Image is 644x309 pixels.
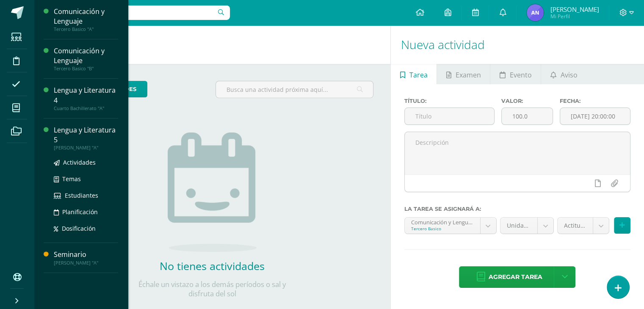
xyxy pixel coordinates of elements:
[54,145,118,151] div: [PERSON_NAME] "A"
[405,108,494,124] input: Título
[437,64,490,84] a: Examen
[527,4,544,21] img: dfc161cbb64dec876014c94b69ab9e1d.png
[54,46,118,72] a: Comunicación y LenguajeTercero Basico "B"
[54,86,118,105] div: Lengua y Literatura 4
[502,108,553,124] input: Puntos máximos
[54,7,118,26] div: Comunicación y Lenguaje
[401,25,634,64] h1: Nueva actividad
[490,64,541,84] a: Evento
[54,157,118,167] a: Actividades
[216,81,373,98] input: Busca una actividad próxima aquí...
[409,65,428,85] span: Tarea
[54,174,118,184] a: Temas
[541,64,586,84] a: Aviso
[168,132,257,252] img: no_activities.png
[54,7,118,32] a: Comunicación y LenguajeTercero Basico "A"
[501,98,553,104] label: Valor:
[560,98,630,104] label: Fecha:
[54,250,118,259] div: Seminario
[127,259,297,273] h2: No tienes actividades
[500,218,554,234] a: Unidad 3
[564,218,586,234] span: Actitudinal (5.0%)
[404,98,495,104] label: Título:
[404,206,630,212] label: La tarea se asignará a:
[558,218,609,234] a: Actitudinal (5.0%)
[65,191,98,199] span: Estudiantes
[507,218,531,234] span: Unidad 3
[510,65,532,85] span: Evento
[456,65,481,85] span: Examen
[561,65,578,85] span: Aviso
[54,207,118,217] a: Planificación
[550,13,599,20] span: Mi Perfil
[62,208,98,216] span: Planificación
[54,223,118,233] a: Dosificación
[560,108,630,124] input: Fecha de entrega
[405,218,496,234] a: Comunicación y Lenguaje 'A'Tercero Basico
[62,224,96,232] span: Dosificación
[62,175,81,183] span: Temas
[54,26,118,32] div: Tercero Basico "A"
[44,25,380,64] h1: Actividades
[411,226,474,232] div: Tercero Basico
[391,64,437,84] a: Tarea
[54,250,118,265] a: Seminario[PERSON_NAME] "A"
[63,158,96,166] span: Actividades
[411,218,474,226] div: Comunicación y Lenguaje 'A'
[54,125,118,151] a: Lengua y Literatura 5[PERSON_NAME] "A"
[54,260,118,266] div: [PERSON_NAME] "A"
[127,280,297,298] p: Échale un vistazo a los demás períodos o sal y disfruta del sol
[54,190,118,200] a: Estudiantes
[54,125,118,145] div: Lengua y Literatura 5
[54,86,118,111] a: Lengua y Literatura 4Cuarto Bachillerato "A"
[54,66,118,72] div: Tercero Basico "B"
[550,5,599,14] span: [PERSON_NAME]
[488,267,542,287] span: Agregar tarea
[39,6,230,20] input: Busca un usuario...
[54,46,118,66] div: Comunicación y Lenguaje
[54,105,118,111] div: Cuarto Bachillerato "A"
